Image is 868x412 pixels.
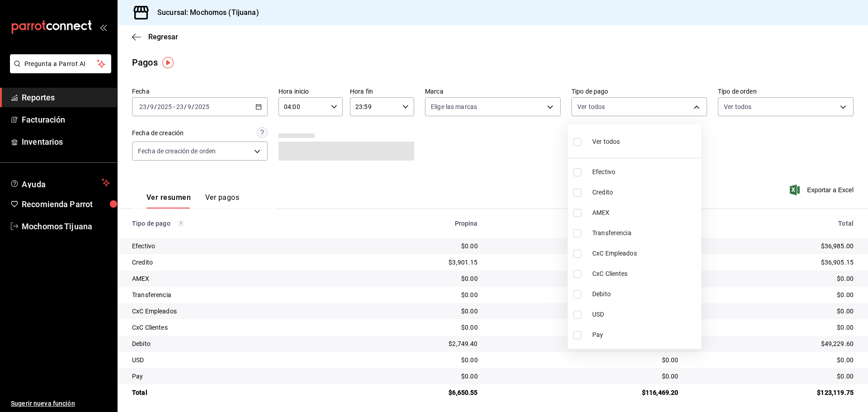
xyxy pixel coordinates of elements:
[592,310,698,319] span: USD
[592,188,698,197] span: Credito
[592,330,698,340] span: Pay
[592,228,698,238] span: Transferencia
[592,137,620,147] span: Ver todos
[592,249,698,258] span: CxC Empleados
[592,269,698,279] span: CxC Clientes
[592,208,698,218] span: AMEX
[592,289,698,299] span: Debito
[592,167,698,177] span: Efectivo
[162,57,174,68] img: Tooltip marker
